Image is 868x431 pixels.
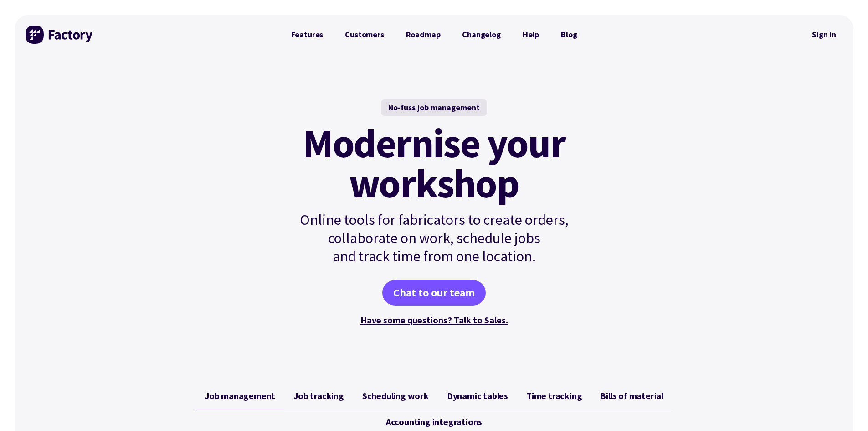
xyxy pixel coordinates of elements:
[360,314,508,326] a: Have some questions? Talk to Sales.
[293,390,344,401] span: Job tracking
[26,26,94,44] img: Factory
[280,26,588,44] nav: Primary Navigation
[362,390,429,401] span: Scheduling work
[451,26,511,44] a: Changelog
[280,211,588,265] p: Online tools for fabricators to create orders, collaborate on work, schedule jobs and track time ...
[512,26,550,44] a: Help
[280,26,334,44] a: Features
[600,390,663,401] span: Bills of material
[303,123,565,203] mark: Modernise your workshop
[526,390,582,401] span: Time tracking
[806,24,842,45] nav: Secondary Navigation
[381,99,487,116] div: No-fuss job management
[382,280,486,306] a: Chat to our team
[395,26,452,44] a: Roadmap
[806,24,842,45] a: Sign in
[550,26,588,44] a: Blog
[447,390,508,401] span: Dynamic tables
[334,26,395,44] a: Customers
[386,416,482,427] span: Accounting integrations
[205,390,275,401] span: Job management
